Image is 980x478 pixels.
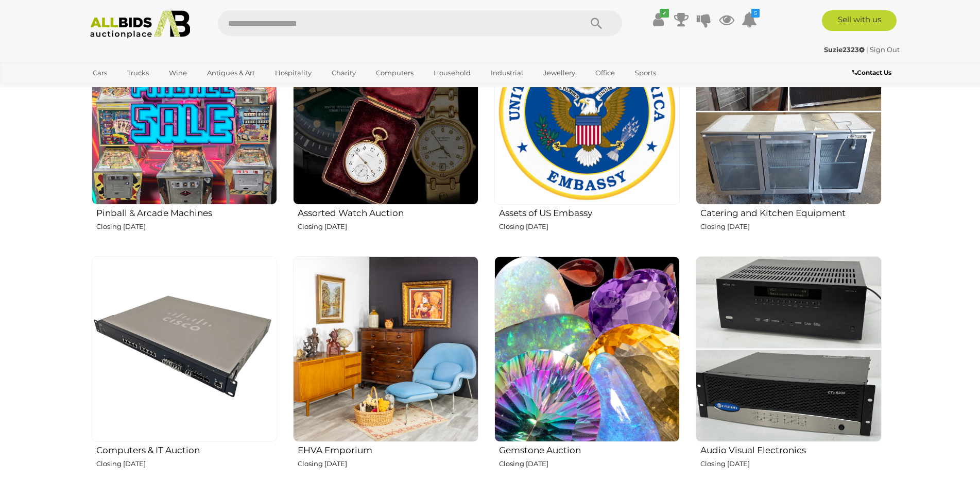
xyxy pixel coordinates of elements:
[824,45,866,54] a: Suzie2323
[427,64,477,81] a: Household
[651,10,666,29] a: ✔
[700,221,881,233] p: Closing [DATE]
[86,64,114,81] a: Cars
[494,19,680,205] img: Assets of US Embassy
[91,19,277,248] a: Pinball & Arcade Machines Closing [DATE]
[494,19,680,248] a: Assets of US Embassy Closing [DATE]
[325,64,363,81] a: Charity
[96,443,277,455] h2: Computers & IT Auction
[571,10,622,36] button: Search
[96,458,277,470] p: Closing [DATE]
[92,256,277,442] img: Computers & IT Auction
[866,45,868,54] span: |
[696,256,881,442] img: Audio Visual Electronics
[852,69,891,76] b: Contact Us
[494,256,680,442] img: Gemstone Auction
[700,443,881,455] h2: Audio Visual Electronics
[298,443,478,455] h2: EHVA Emporium
[499,443,680,455] h2: Gemstone Auction
[660,9,669,18] i: ✔
[742,10,757,29] a: 5
[822,10,897,31] a: Sell with us
[200,64,262,81] a: Antiques & Art
[824,45,865,54] strong: Suzie2323
[268,64,318,81] a: Hospitality
[695,19,881,248] a: Catering and Kitchen Equipment Closing [DATE]
[589,64,622,81] a: Office
[484,64,530,81] a: Industrial
[852,67,894,78] a: Contact Us
[700,206,881,218] h2: Catering and Kitchen Equipment
[86,81,173,98] a: [GEOGRAPHIC_DATA]
[96,206,277,218] h2: Pinball & Arcade Machines
[96,221,277,233] p: Closing [DATE]
[121,64,156,81] a: Trucks
[84,10,196,39] img: Allbids.com.au
[870,45,900,54] a: Sign Out
[92,19,277,205] img: Pinball & Arcade Machines
[162,64,194,81] a: Wine
[293,256,478,442] img: EHVA Emporium
[298,206,478,218] h2: Assorted Watch Auction
[700,458,881,470] p: Closing [DATE]
[293,19,478,248] a: Assorted Watch Auction Closing [DATE]
[499,458,680,470] p: Closing [DATE]
[751,9,760,18] i: 5
[696,19,881,205] img: Catering and Kitchen Equipment
[298,458,478,470] p: Closing [DATE]
[293,19,478,205] img: Assorted Watch Auction
[369,64,420,81] a: Computers
[537,64,582,81] a: Jewellery
[298,221,478,233] p: Closing [DATE]
[499,221,680,233] p: Closing [DATE]
[628,64,663,81] a: Sports
[499,206,680,218] h2: Assets of US Embassy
